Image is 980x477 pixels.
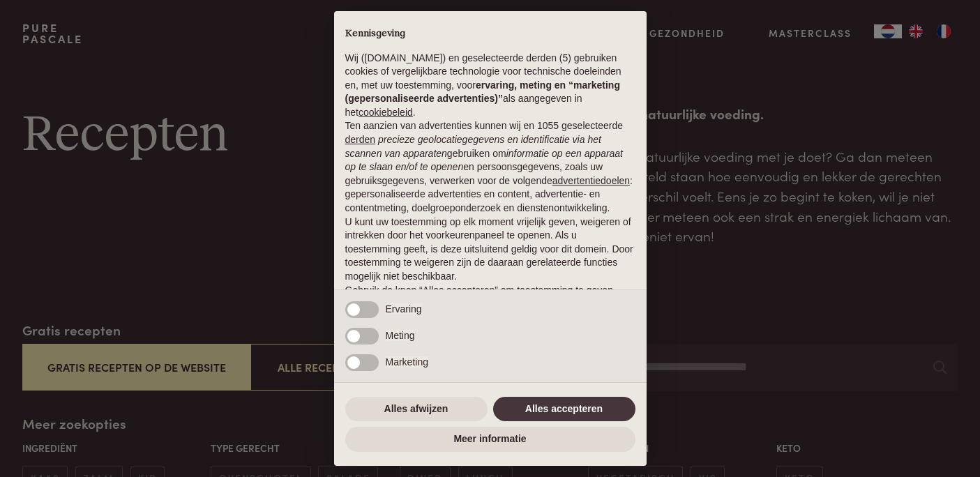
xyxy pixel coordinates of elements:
em: precieze geolocatiegegevens en identificatie via het scannen van apparaten [345,134,601,159]
p: Ten aanzien van advertenties kunnen wij en 1055 geselecteerde gebruiken om en persoonsgegevens, z... [345,119,635,215]
a: cookiebeleid [359,107,413,118]
button: derden [345,133,376,147]
p: U kunt uw toestemming op elk moment vrijelijk geven, weigeren of intrekken door het voorkeurenpan... [345,215,635,284]
h2: Kennisgeving [345,28,635,40]
strong: ervaring, meting en “marketing (gepersonaliseerde advertenties)” [345,79,620,105]
span: Marketing [386,356,428,368]
span: Ervaring [386,303,422,315]
button: Alles afwijzen [345,397,488,422]
button: advertentiedoelen [552,174,630,188]
p: Gebruik de knop “Alles accepteren” om toestemming te geven. Gebruik de knop “Alles afwijzen” om d... [345,284,635,325]
em: informatie op een apparaat op te slaan en/of te openen [345,148,624,173]
button: Meer informatie [345,427,635,452]
p: Wij ([DOMAIN_NAME]) en geselecteerde derden (5) gebruiken cookies of vergelijkbare technologie vo... [345,52,635,120]
button: Alles accepteren [493,397,635,422]
span: Meting [386,330,415,341]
